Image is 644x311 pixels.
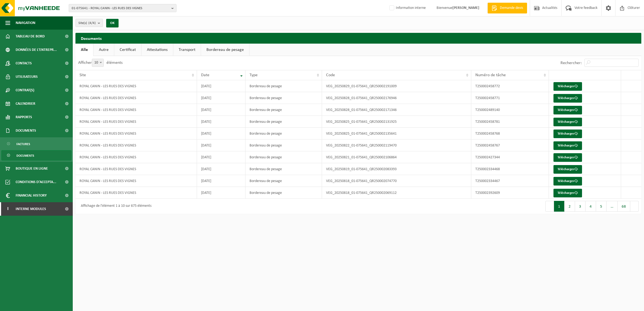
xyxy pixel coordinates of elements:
td: VEG_20250825_01-075641_QR250002135641 [322,128,471,139]
a: Télécharger [553,153,582,162]
button: 2 [565,201,575,212]
button: Next [630,201,639,212]
span: Documents [16,151,34,161]
a: Télécharger [553,141,582,150]
span: 01-075641 - ROYAL CANIN - LES RUES DES VIGNES [72,4,169,12]
td: Bordereau de pesage [245,128,322,139]
button: OK [106,19,119,27]
span: Contrat(s) [16,83,34,97]
td: T250002458771 [471,92,549,104]
td: Bordereau de pesage [245,104,322,116]
div: Affichage de l'élément 1 à 10 sur 675 éléments [78,201,151,211]
td: VEG_20250828_01-075641_QR250002176946 [322,92,471,104]
td: Bordereau de pesage [245,92,322,104]
label: Information interne [388,4,426,12]
button: Site(s)(4/4) [75,19,103,27]
td: T250002458768 [471,128,549,139]
td: VEG_20250829_01-075641_QR250002191009 [322,80,471,92]
td: Bordereau de pesage [245,139,322,151]
td: ROYAL CANIN - LES RUES DES VIGNES [75,139,197,151]
count: (4/4) [88,21,96,25]
td: [DATE] [197,151,246,163]
span: Site [79,73,86,77]
a: Demande devis [487,3,527,13]
td: ROYAL CANIN - LES RUES DES VIGNES [75,128,197,139]
span: Financial History [16,189,47,202]
span: 10 [92,59,103,67]
td: ROYAL CANIN - LES RUES DES VIGNES [75,175,197,187]
span: Interne modules [16,202,46,216]
td: [DATE] [197,128,246,139]
button: 68 [618,201,630,212]
td: T250002427344 [471,151,549,163]
span: Contacts [16,57,32,70]
span: Type [250,73,258,77]
button: 01-075641 - ROYAL CANIN - LES RUES DES VIGNES [69,4,176,12]
td: [DATE] [197,175,246,187]
a: Documents [1,150,71,160]
td: Bordereau de pesage [245,80,322,92]
td: VEG_20250825_01-075641_QR250002131925 [322,116,471,128]
label: Rechercher: [560,61,582,65]
a: Autre [94,44,114,56]
a: Attestations [141,44,173,56]
a: Télécharger [553,118,582,126]
span: Utilisateurs [16,70,38,83]
td: Bordereau de pesage [245,163,322,175]
td: ROYAL CANIN - LES RUES DES VIGNES [75,92,197,104]
a: Télécharger [553,177,582,186]
td: ROYAL CANIN - LES RUES DES VIGNES [75,116,197,128]
span: I [5,202,10,216]
span: Date [201,73,209,77]
td: T250002334468 [471,163,549,175]
button: 4 [586,201,596,212]
span: Demande devis [498,5,524,11]
span: Calendrier [16,97,35,110]
button: 5 [596,201,607,212]
button: Previous [545,201,554,212]
a: Factures [1,139,71,149]
td: VEG_20250818_01-075641_QR250002074770 [322,175,471,187]
a: Alle [75,44,93,56]
span: Rapports [16,110,32,124]
td: T250002458781 [471,116,549,128]
span: Navigation [16,16,35,30]
td: ROYAL CANIN - LES RUES DES VIGNES [75,80,197,92]
td: ROYAL CANIN - LES RUES DES VIGNES [75,104,197,116]
td: T250002458772 [471,80,549,92]
td: T250002458767 [471,139,549,151]
td: [DATE] [197,116,246,128]
td: [DATE] [197,187,246,199]
a: Télécharger [553,94,582,103]
a: Télécharger [553,130,582,138]
span: Boutique en ligne [16,162,48,175]
td: VEG_20250822_01-075641_QR250002119470 [322,139,471,151]
span: … [607,201,618,212]
h2: Documents [75,33,641,43]
button: 3 [575,201,586,212]
a: Certificat [114,44,141,56]
td: Bordereau de pesage [245,187,322,199]
td: ROYAL CANIN - LES RUES DES VIGNES [75,151,197,163]
td: Bordereau de pesage [245,116,322,128]
td: T250002334467 [471,175,549,187]
strong: [PERSON_NAME] [452,6,479,10]
span: Données de l'entrepr... [16,43,57,57]
span: Code [326,73,335,77]
td: T250002392609 [471,187,549,199]
td: [DATE] [197,92,246,104]
td: Bordereau de pesage [245,151,322,163]
td: VEG_20250821_01-075641_QR250002106864 [322,151,471,163]
a: Télécharger [553,189,582,197]
span: Conditions d'accepta... [16,175,56,189]
span: Tableau de bord [16,30,45,43]
td: [DATE] [197,139,246,151]
td: VEG_20250819_01-075641_QR250002083393 [322,163,471,175]
td: VEG_20250828_01-075641_QR250002171346 [322,104,471,116]
a: Transport [173,44,201,56]
span: 10 [92,59,104,67]
td: VEG_20250818_01-075641_QR250002069112 [322,187,471,199]
span: Numéro de tâche [475,73,506,77]
td: T250002489140 [471,104,549,116]
td: ROYAL CANIN - LES RUES DES VIGNES [75,163,197,175]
